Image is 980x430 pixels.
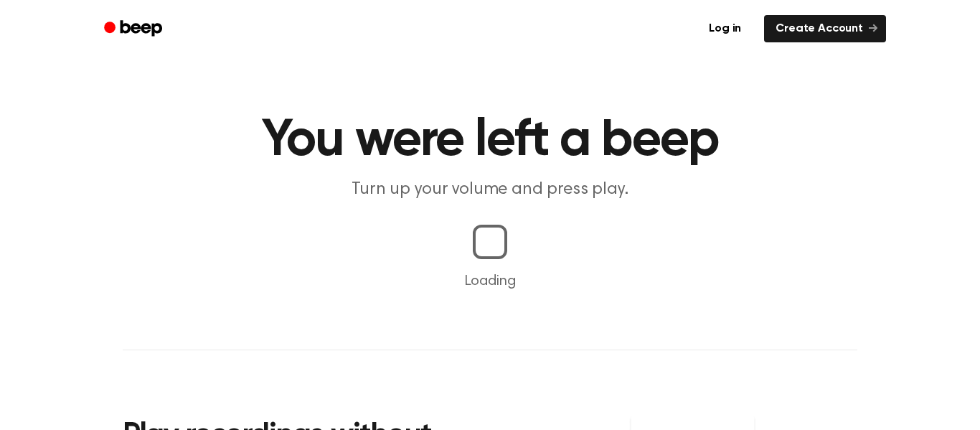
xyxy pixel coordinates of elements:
[694,12,755,45] a: Log in
[123,115,857,167] h1: You were left a beep
[764,15,886,42] a: Create Account
[17,271,963,292] p: Loading
[94,15,175,43] a: Beep
[215,178,765,202] p: Turn up your volume and press play.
